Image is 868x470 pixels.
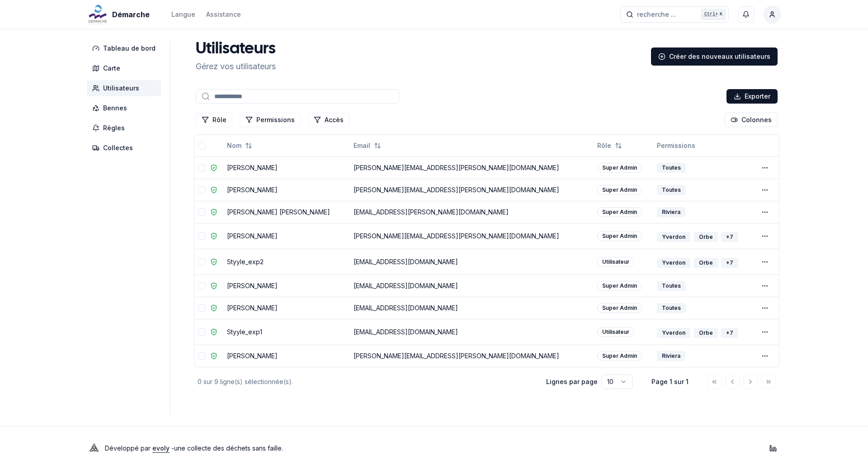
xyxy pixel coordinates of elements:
[694,232,718,242] div: Orbe
[103,123,125,133] span: Règles
[198,377,532,386] div: 0 sur 9 ligne(s) sélectionnée(s).
[206,9,241,20] a: Assistance
[103,44,156,53] span: Tableau de bord
[87,9,153,20] a: Démarche
[350,275,594,297] td: [EMAIL_ADDRESS][DOMAIN_NAME]
[152,444,170,452] a: evoly
[597,185,642,195] div: Super Admin
[103,84,139,93] span: Utilisateurs
[694,328,718,338] div: Orbe
[657,281,686,291] div: Toutes
[657,207,685,217] div: Riviera
[105,442,283,455] p: Développé par - une collecte des déchets sans faille .
[227,141,241,150] span: Nom
[350,223,594,249] td: [PERSON_NAME][EMAIL_ADDRESS][PERSON_NAME][DOMAIN_NAME]
[87,60,165,76] a: Carte
[657,303,686,313] div: Toutes
[597,281,642,291] div: Super Admin
[308,113,349,127] button: Filtrer les lignes
[171,10,195,19] div: Langue
[198,304,205,312] button: Sélectionner la ligne
[758,279,772,293] button: Open menu
[350,157,594,179] td: [PERSON_NAME][EMAIL_ADDRESS][PERSON_NAME][DOMAIN_NAME]
[546,377,598,386] p: Lignes par page
[198,258,205,266] button: Sélectionner la ligne
[198,209,205,216] button: Sélectionner la ligne
[597,207,642,217] div: Super Admin
[223,157,349,179] td: [PERSON_NAME]
[758,301,772,315] button: Open menu
[657,232,690,242] div: Yverdon
[597,257,634,267] div: Utilisateur
[196,113,232,127] button: Filtrer les lignes
[758,229,772,243] button: Open menu
[657,351,685,361] div: Riviera
[722,229,738,245] button: +7
[592,138,627,153] button: Not sorted. Click to sort ascending.
[657,258,690,268] div: Yverdon
[657,328,690,338] div: Yverdon
[350,249,594,275] td: [EMAIL_ADDRESS][DOMAIN_NAME]
[350,297,594,319] td: [EMAIL_ADDRESS][DOMAIN_NAME]
[87,80,165,96] a: Utilisateurs
[637,10,676,19] span: recherche ...
[223,297,349,319] td: [PERSON_NAME]
[597,327,634,337] div: Utilisateur
[657,163,686,173] div: Toutes
[240,113,301,127] button: Filtrer les lignes
[103,143,133,152] span: Collectes
[223,201,349,223] td: [PERSON_NAME] [PERSON_NAME]
[171,9,195,20] button: Langue
[87,120,165,136] a: Règles
[597,231,642,241] div: Super Admin
[651,47,778,66] a: Créer des nouveaux utilisateurs
[223,345,349,367] td: [PERSON_NAME]
[721,328,738,338] div: + 7
[222,138,258,153] button: Not sorted. Click to sort ascending.
[758,205,772,219] button: Open menu
[223,179,349,201] td: [PERSON_NAME]
[350,345,594,367] td: [PERSON_NAME][EMAIL_ADDRESS][PERSON_NAME][DOMAIN_NAME]
[198,164,205,171] button: Sélectionner la ligne
[223,319,349,345] td: Styyle_exp1
[223,275,349,297] td: [PERSON_NAME]
[87,40,165,57] a: Tableau de bord
[223,249,349,275] td: Styyle_exp2
[87,100,165,116] a: Bennes
[198,328,205,336] button: Sélectionner la ligne
[758,161,772,175] button: Open menu
[657,185,686,195] div: Toutes
[198,233,205,240] button: Sélectionner la ligne
[348,138,387,153] button: Not sorted. Click to sort ascending.
[725,113,778,127] button: Cocher les colonnes
[350,319,594,345] td: [EMAIL_ADDRESS][DOMAIN_NAME]
[758,325,772,339] button: Open menu
[350,201,594,223] td: [EMAIL_ADDRESS][PERSON_NAME][DOMAIN_NAME]
[103,64,120,73] span: Carte
[758,255,772,269] button: Open menu
[758,183,772,197] button: Open menu
[722,325,738,341] button: +7
[198,352,205,360] button: Sélectionner la ligne
[694,258,718,268] div: Orbe
[198,186,205,194] button: Sélectionner la ligne
[198,142,205,149] button: Tout sélectionner
[196,40,276,58] h1: Utilisateurs
[721,232,738,242] div: + 7
[597,163,642,173] div: Super Admin
[726,89,778,104] button: Exporter
[722,255,738,271] button: +7
[758,349,772,363] button: Open menu
[223,223,349,249] td: [PERSON_NAME]
[87,4,108,25] img: Démarche Logo
[721,258,738,268] div: + 7
[597,351,642,361] div: Super Admin
[198,282,205,290] button: Sélectionner la ligne
[87,140,165,156] a: Collectes
[597,303,642,313] div: Super Admin
[597,141,611,150] span: Rôle
[87,441,101,456] img: Evoly Logo
[103,104,127,113] span: Bennes
[196,60,276,73] p: Gérez vos utilisateurs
